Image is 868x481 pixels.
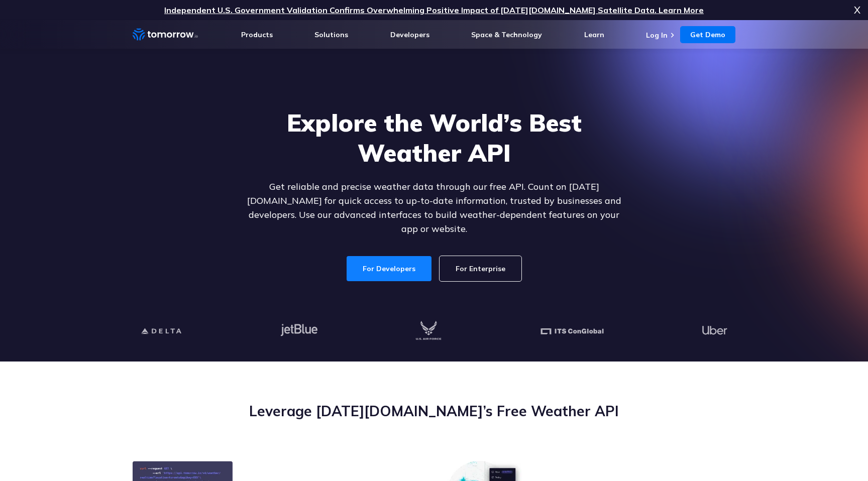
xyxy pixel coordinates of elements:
[390,30,429,39] a: Developers
[164,5,704,15] a: Independent U.S. Government Validation Confirms Overwhelming Positive Impact of [DATE][DOMAIN_NAM...
[584,30,604,39] a: Learn
[240,180,628,236] p: Get reliable and precise weather data through our free API. Count on [DATE][DOMAIN_NAME] for quic...
[471,30,542,39] a: Space & Technology
[347,256,431,281] a: For Developers
[646,31,668,40] a: Log In
[241,30,273,39] a: Products
[240,107,628,168] h1: Explore the World’s Best Weather API
[680,26,735,43] a: Get Demo
[440,256,521,281] a: For Enterprise
[133,402,735,421] h2: Leverage [DATE][DOMAIN_NAME]’s Free Weather API
[133,27,198,42] a: Home link
[314,30,348,39] a: Solutions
